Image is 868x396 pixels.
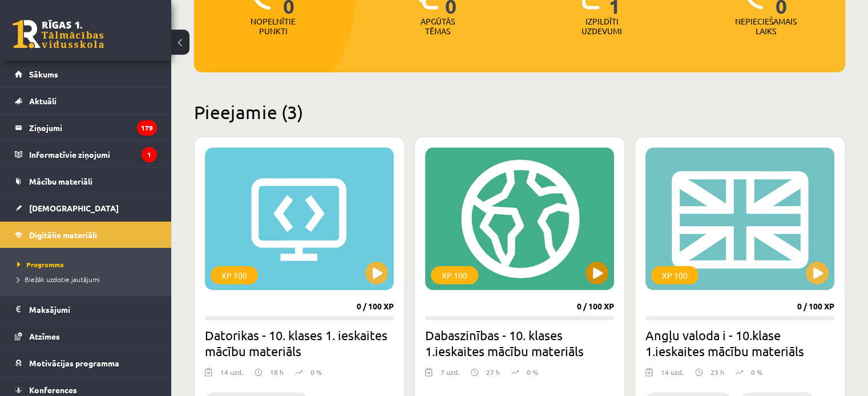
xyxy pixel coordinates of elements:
[137,120,157,136] i: 179
[29,176,92,186] span: Mācību materiāli
[15,350,157,376] a: Motivācijas programma
[194,101,845,123] h2: Pieejamie (3)
[17,260,64,269] span: Programma
[15,168,157,194] a: Mācību materiāli
[17,274,160,284] a: Biežāk uzdotie jautājumi
[415,17,460,36] p: Apgūtās tēmas
[17,259,160,270] a: Programma
[29,141,157,168] legend: Informatīvie ziņojumi
[29,296,157,322] legend: Maksājumi
[220,367,243,384] div: 14 uzd.
[17,275,100,284] span: Biežāk uzdotie jautājumi
[29,203,119,213] span: [DEMOGRAPHIC_DATA]
[251,17,296,36] p: Nopelnītie punkti
[425,327,614,359] h2: Dabaszinības - 10. klases 1.ieskaites mācību materiāls
[441,367,459,384] div: 7 uzd.
[15,115,157,141] a: Ziņojumi179
[645,327,834,359] h2: Angļu valoda i - 10.klase 1.ieskaites mācību materiāls
[486,367,500,377] p: 27 h
[142,147,157,162] i: 1
[15,323,157,349] a: Atzīmes
[15,141,157,168] a: Informatīvie ziņojumi1
[15,296,157,322] a: Maksājumi
[205,327,394,359] h2: Datorikas - 10. klases 1. ieskaites mācību materiāls
[29,96,56,106] span: Aktuāli
[431,266,478,284] div: XP 100
[735,17,797,36] p: Nepieciešamais laiks
[15,61,157,87] a: Sākums
[310,367,322,377] p: 0 %
[270,367,284,377] p: 18 h
[15,195,157,221] a: [DEMOGRAPHIC_DATA]
[710,367,724,377] p: 23 h
[29,115,157,141] legend: Ziņojumi
[15,88,157,114] a: Aktuāli
[211,266,258,284] div: XP 100
[13,20,104,48] a: Rīgas 1. Tālmācības vidusskola
[651,266,699,284] div: XP 100
[29,230,97,240] span: Digitālie materiāli
[751,367,762,377] p: 0 %
[15,222,157,248] a: Digitālie materiāli
[29,69,58,79] span: Sākums
[579,17,624,36] p: Izpildīti uzdevumi
[29,331,60,341] span: Atzīmes
[29,385,77,395] span: Konferences
[29,358,119,368] span: Motivācijas programma
[661,367,684,384] div: 14 uzd.
[527,367,538,377] p: 0 %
